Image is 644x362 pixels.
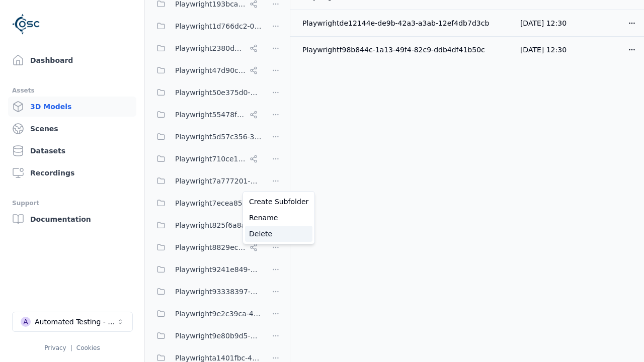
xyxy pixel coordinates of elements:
[245,210,312,226] a: Rename
[245,226,312,242] a: Delete
[245,194,312,210] a: Create Subfolder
